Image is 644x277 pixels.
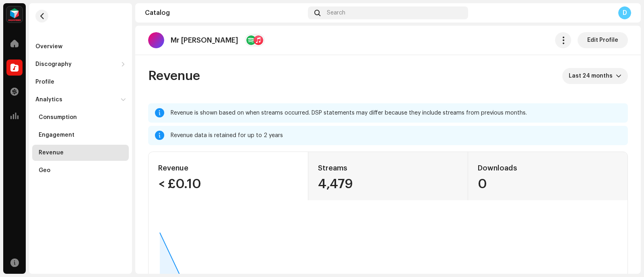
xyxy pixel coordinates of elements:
[32,162,129,179] re-m-nav-item: Geo
[171,131,621,140] div: Revenue data is retained for up to 2 years
[32,74,129,90] re-m-nav-item: Profile
[587,32,618,48] span: Edit Profile
[171,36,238,45] p: Mr [PERSON_NAME]
[32,92,129,179] re-m-nav-dropdown: Analytics
[35,79,54,85] div: Profile
[158,162,298,174] div: Revenue
[148,68,200,84] span: Revenue
[39,167,50,174] div: Geo
[171,108,621,118] div: Revenue is shown based on when streams occurred. DSP statements may differ because they include s...
[158,178,298,191] div: < £0.10
[32,39,129,55] re-m-nav-item: Overview
[478,178,618,191] div: 0
[569,68,616,84] span: Last 24 months
[327,10,345,16] span: Search
[39,114,77,121] div: Consumption
[618,6,631,19] div: D
[32,127,129,143] re-m-nav-item: Engagement
[478,162,618,174] div: Downloads
[318,162,458,174] div: Streams
[39,132,74,138] div: Engagement
[35,96,62,103] div: Analytics
[145,10,305,16] div: Catalog
[6,6,23,23] img: feab3aad-9b62-475c-8caf-26f15a9573ee
[35,43,62,50] div: Overview
[32,145,129,161] re-m-nav-item: Revenue
[35,61,72,68] div: Discography
[32,109,129,125] re-m-nav-item: Consumption
[318,178,458,191] div: 4,479
[32,56,129,72] re-m-nav-dropdown: Discography
[616,68,621,84] div: dropdown trigger
[39,150,64,156] div: Revenue
[578,32,628,48] button: Edit Profile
